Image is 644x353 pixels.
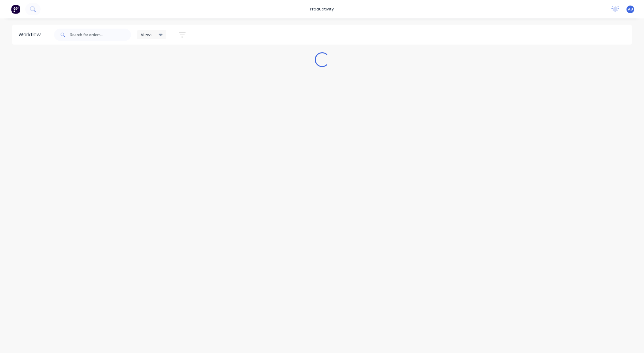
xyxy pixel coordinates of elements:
[141,31,152,38] span: Views
[307,5,337,14] div: productivity
[70,29,131,41] input: Search for orders...
[18,31,44,38] div: Workflow
[11,5,20,14] img: Factory
[628,6,633,12] span: AB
